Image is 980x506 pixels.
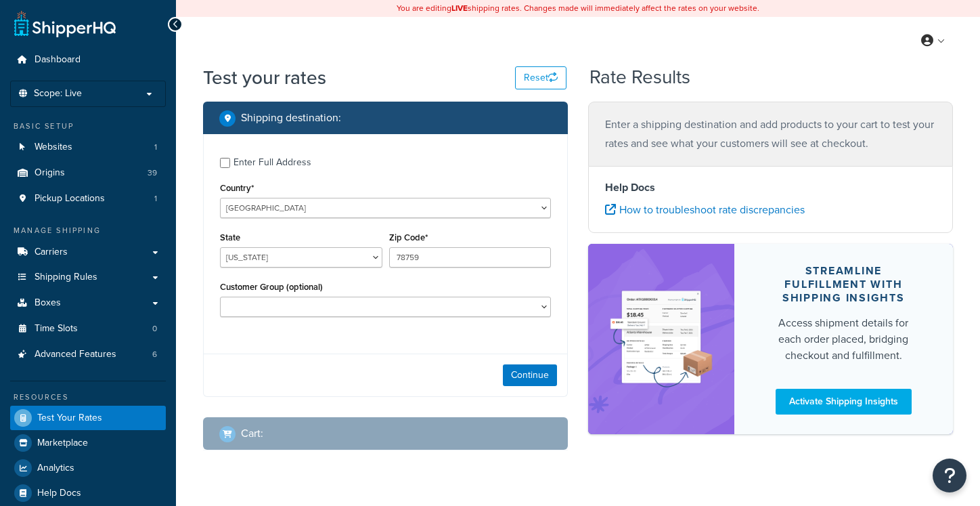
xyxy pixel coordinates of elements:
h2: Rate Results [589,67,690,88]
span: Marketplace [37,438,88,449]
a: Advanced Features6 [10,342,166,367]
a: Boxes [10,291,166,316]
b: LIVE [451,2,468,14]
div: Resources [10,392,166,403]
span: 39 [148,167,157,179]
a: Activate Shipping Insights [776,389,912,415]
a: Carriers [10,240,166,265]
span: Scope: Live [34,88,82,100]
h2: Cart : [241,427,263,440]
h4: Help Docs [605,180,936,196]
label: Zip Code* [389,232,428,243]
a: Pickup Locations1 [10,186,166,211]
h1: Test your rates [203,64,326,91]
li: Time Slots [10,316,166,341]
span: 1 [154,142,157,153]
div: Basic Setup [10,121,166,132]
a: Marketplace [10,431,166,455]
span: Pickup Locations [35,193,105,205]
h2: Shipping destination : [241,112,341,124]
input: Enter Full Address [220,158,230,168]
a: Test Your Rates [10,406,166,430]
span: Analytics [37,463,74,474]
a: Help Docs [10,481,166,505]
li: Origins [10,161,166,186]
span: Origins [35,167,65,179]
li: Pickup Locations [10,186,166,211]
li: Advanced Features [10,342,166,367]
img: feature-image-si-e24932ea9b9fcd0ff835db86be1ff8d589347e8876e1638d903ea230a36726be.png [608,264,714,414]
label: State [220,232,240,243]
a: Dashboard [10,47,166,72]
a: How to troubleshoot rate discrepancies [605,202,805,217]
span: Boxes [35,297,61,309]
label: Country* [220,183,254,193]
button: Open Resource Center [933,459,966,492]
a: Time Slots0 [10,316,166,341]
span: Carriers [35,247,68,258]
div: Streamline Fulfillment with Shipping Insights [767,264,920,305]
a: Shipping Rules [10,265,166,290]
span: Advanced Features [35,349,116,360]
div: Access shipment details for each order placed, bridging checkout and fulfillment. [767,315,920,364]
span: Time Slots [35,323,78,335]
label: Customer Group (optional) [220,282,323,292]
span: Websites [35,142,72,153]
span: Help Docs [37,488,81,499]
span: 1 [154,193,157,205]
a: Origins39 [10,161,166,186]
span: Test Your Rates [37,413,102,424]
button: Continue [503,364,557,386]
p: Enter a shipping destination and add products to your cart to test your rates and see what your c... [605,115,936,153]
div: Manage Shipping [10,225,166,236]
li: Websites [10,135,166,160]
span: Shipping Rules [35,272,97,283]
div: Enter Full Address [233,153,311,172]
button: Reset [515,66,566,89]
span: 6 [152,349,157,360]
span: Dashboard [35,54,81,66]
span: 0 [152,323,157,335]
a: Analytics [10,456,166,480]
a: Websites1 [10,135,166,160]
